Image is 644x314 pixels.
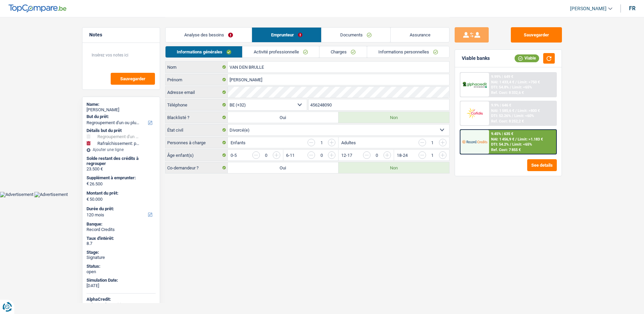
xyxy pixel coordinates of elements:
[391,28,449,42] a: Assurance
[491,114,511,118] span: DTI: 52.26%
[491,137,514,142] span: NAI: 1 456,9 €
[87,107,156,113] div: [PERSON_NAME]
[87,297,156,302] div: AlphaCredit:
[429,141,436,145] div: 1
[87,156,156,166] div: Solde restant des crédits à regrouper
[491,148,521,152] div: Ref. Cost: 7 855 €
[87,114,154,119] label: But du prêt:
[87,250,156,255] div: Stage:
[87,302,156,308] div: Submitted & Waiting
[166,87,228,98] label: Adresse email
[89,32,153,38] h5: Notes
[462,55,490,61] div: Viable banks
[491,103,511,108] div: 9.9% | 646 €
[87,191,154,196] label: Montant du prêt:
[318,141,325,145] div: 1
[570,6,607,12] span: [PERSON_NAME]
[629,5,635,12] div: fr
[9,4,66,13] img: TopCompare Logo
[87,236,156,241] div: Taux d'intérêt:
[228,162,339,173] label: Oui
[242,46,319,57] a: Activité professionnelle
[339,112,449,123] label: Non
[228,112,339,123] label: Oui
[515,109,517,113] span: /
[518,109,540,113] span: Limit: >800 €
[87,227,156,232] div: Record Credits
[87,181,89,186] span: €
[462,135,487,148] img: Record Credits
[527,159,557,171] button: See details
[87,147,156,152] div: Ajouter une ligne
[166,112,228,123] label: Blacklisté ?
[231,153,237,158] label: 0-5
[491,80,514,84] span: NAI: 1 433,4 €
[87,206,154,212] label: Durée du prêt:
[87,241,156,246] div: 8.7
[263,153,269,158] div: 0
[87,264,156,269] div: Status:
[514,114,534,118] span: Limit: <60%
[87,269,156,275] div: open
[491,85,509,89] span: DTI: 54.8%
[87,255,156,260] div: Signature
[491,109,514,113] span: NAI: 1 585,6 €
[231,141,246,145] label: Enfants
[367,46,449,57] a: Informations personnelles
[166,137,228,148] label: Personnes à charge
[87,197,89,202] span: €
[491,90,524,95] div: Ref. Cost: 8 332,6 €
[166,150,228,161] label: Âge enfant(s)
[518,80,540,84] span: Limit: >750 €
[565,3,612,14] a: [PERSON_NAME]
[87,175,154,181] label: Supplément à emprunter:
[252,28,321,42] a: Emprunteur
[462,81,487,89] img: AlphaCredit
[166,125,228,135] label: État civil
[515,80,517,84] span: /
[87,221,156,227] div: Banque:
[87,278,156,283] div: Simulation Date:
[166,99,228,110] label: Téléphone
[491,75,513,79] div: 9.99% | 649 €
[512,85,532,89] span: Limit: <65%
[120,77,145,81] span: Sauvegarder
[166,62,228,72] label: Nom
[309,99,449,110] input: 401020304
[510,85,511,89] span: /
[515,54,539,62] div: Viable
[166,74,228,85] label: Prénom
[87,102,156,107] div: Name:
[491,142,509,147] span: DTI: 54.2%
[166,162,228,173] label: Co-demandeur ?
[341,141,356,145] label: Adultes
[319,46,367,57] a: Charges
[518,137,543,142] span: Limit: >1.183 €
[515,137,517,142] span: /
[87,166,156,172] div: 23.500 €
[512,114,513,118] span: /
[491,119,524,123] div: Ref. Cost: 8 252,2 €
[87,283,156,288] div: [DATE]
[34,192,68,197] img: Advertisement
[511,27,562,43] button: Sauvegarder
[87,128,156,133] div: Détails but du prêt
[166,28,252,42] a: Analyse des besoins
[462,107,487,119] img: Cofidis
[339,162,449,173] label: Non
[512,142,532,147] span: Limit: <65%
[491,132,513,136] div: 9.45% | 635 €
[111,73,155,85] button: Sauvegarder
[321,28,391,42] a: Documents
[166,46,242,57] a: Informations générales
[510,142,511,147] span: /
